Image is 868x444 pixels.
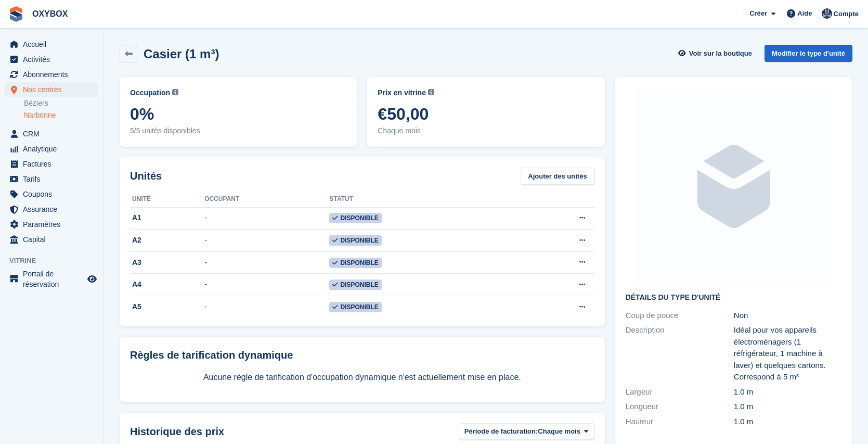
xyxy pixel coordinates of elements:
span: Capital [23,232,85,247]
span: Disponible [329,258,381,268]
img: stora-icon-8386f47178a22dfd0bd8f6a31ec36ba5ce8667c1dd55bd0f319d3a0aa187defe.svg [8,6,24,22]
th: Statut [329,191,516,208]
span: Créer [749,8,767,19]
div: A4 [130,279,204,290]
img: blank-unit-type-icon-ffbac7b88ba66c5e286b0e438baccc4b9c83835d4c34f86887a83fc20ec27e7b.svg [635,87,833,285]
button: Période de facturation: Chaque mois [459,423,594,440]
a: menu [5,37,98,52]
span: Chaque mois [538,426,580,437]
a: Boutique d'aperçu [86,273,98,285]
img: Oriana Devaux [822,8,832,19]
span: Coupons [23,187,85,201]
a: Béziers [24,98,98,108]
a: menu [5,217,98,232]
a: menu [5,126,98,141]
a: menu [5,157,98,171]
td: - [204,251,329,274]
span: Accueil [23,37,85,52]
span: €50,00 [378,105,594,123]
a: Modifier le type d'unité [765,45,852,62]
a: Voir sur la boutique [677,45,756,62]
td: - [204,296,329,318]
img: icon-info-grey-7440780725fd019a000dd9b08b2336e03edf1995a4989e88bcd33f0948082b44.svg [172,89,178,95]
th: Unité [130,191,204,208]
span: Disponible [329,213,381,223]
span: Chaque mois [378,125,594,136]
div: A3 [130,257,204,268]
div: Largeur [626,386,734,398]
span: CRM [23,126,85,141]
div: 1.0 m [734,386,842,398]
div: Non [734,310,842,322]
div: A2 [130,235,204,246]
a: menu [5,82,98,97]
a: Narbonne [24,110,98,120]
div: A1 [130,212,204,223]
h2: Unités [130,168,162,184]
span: 5/5 unités disponibles [130,125,346,136]
span: Paramètres [23,217,85,232]
div: Longueur [626,401,734,413]
p: Aucune règle de tarification d'occupation dynamique n'est actuellement mise en place. [130,371,594,384]
span: Disponible [329,280,381,290]
div: Hauteur [626,416,734,428]
span: Aide [797,8,812,19]
span: Analytique [23,142,85,156]
div: 1.0 m [734,401,842,413]
span: Nos centres [23,82,85,97]
a: menu [5,67,98,82]
img: icon-info-grey-7440780725fd019a000dd9b08b2336e03edf1995a4989e88bcd33f0948082b44.svg [428,89,434,95]
td: - [204,274,329,296]
a: Ajouter des unités [521,168,594,185]
td: - [204,207,329,230]
span: Abonnements [23,67,85,82]
span: Assurance [23,202,85,217]
th: Occupant [204,191,329,208]
span: Historique des prix [130,424,224,439]
a: menu [5,142,98,156]
a: menu [5,232,98,247]
h2: Casier (1 m³) [144,47,219,61]
div: Idéal pour vos appareils électroménagers (1 réfrigérateur, 1 machine à laver) et quelques cartons... [734,324,842,383]
div: Règles de tarification dynamique [130,347,594,363]
span: Disponible [329,302,381,312]
a: menu [5,269,98,289]
td: - [204,230,329,252]
a: menu [5,172,98,186]
span: Occupation [130,87,170,98]
h2: Détails du type d'unité [626,294,842,302]
span: Tarifs [23,172,85,186]
a: menu [5,187,98,201]
span: Prix en vitrine [378,87,426,98]
a: menu [5,202,98,217]
span: Voir sur la boutique [689,48,752,59]
span: 0% [130,105,346,123]
div: A5 [130,301,204,312]
span: Compte [834,9,859,19]
a: menu [5,52,98,67]
span: Vitrine [9,256,103,266]
div: Coup de pouce [626,310,734,322]
span: Période de facturation: [464,426,538,437]
span: Portail de réservation [23,269,85,289]
span: Disponible [329,235,381,246]
span: Activités [23,52,85,67]
a: OXYBOX [28,5,72,22]
div: 1.0 m [734,416,842,428]
div: Description [626,324,734,383]
span: Factures [23,157,85,171]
